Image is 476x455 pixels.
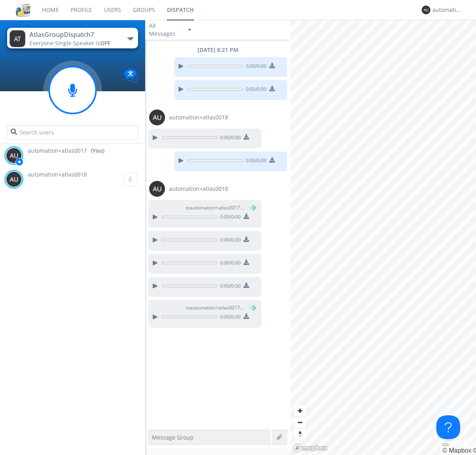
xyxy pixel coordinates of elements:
[294,428,306,440] span: Reset bearing to north
[432,6,462,14] div: automation+atlas0017
[442,447,471,454] a: Mapbox
[294,405,306,417] button: Zoom in
[217,259,241,268] span: 0:00 / 0:00
[244,259,249,265] img: download media button
[243,86,267,94] span: 0:00 / 0:00
[28,147,87,155] span: automation+atlas0017
[16,3,30,17] img: cddb5a64eb264b2086981ab96f4c1ba7
[169,185,228,193] span: automation+atlas0018
[186,204,245,211] span: to automation+atlas0017
[244,213,249,219] img: download media button
[6,148,22,163] img: 373638.png
[269,157,275,163] img: download media button
[436,415,460,439] iframe: Toggle Customer Support
[217,134,241,143] span: 0:00 / 0:00
[217,236,241,245] span: 0:00 / 0:00
[186,304,245,311] span: to automation+atlas0017
[217,213,241,222] span: 0:00 / 0:00
[7,125,138,139] input: Search users
[149,181,165,197] img: 373638.png
[124,69,138,83] img: Translation enabled
[293,443,328,453] a: Mapbox logo
[244,304,256,311] span: (You)
[28,171,87,178] span: automation+atlas0018
[29,39,119,47] div: Everyone ·
[244,282,249,288] img: download media button
[91,147,104,155] div: (You)
[422,6,430,14] img: 373638.png
[100,39,110,47] span: OFF
[244,236,249,242] img: download media button
[294,417,306,428] button: Zoom out
[269,86,275,91] img: download media button
[55,39,110,47] span: Single Speaker is
[244,134,249,140] img: download media button
[269,63,275,68] img: download media button
[244,204,256,211] span: (You)
[6,171,22,187] img: 373638.png
[29,30,119,39] div: AtlasGroupDispatch7
[294,428,306,440] button: Reset bearing to north
[243,63,267,71] span: 0:00 / 0:00
[149,22,181,38] div: All Messages
[442,443,449,446] button: Toggle attribution
[217,313,241,322] span: 0:00 / 0:00
[10,30,25,47] img: 373638.png
[149,109,165,125] img: 373638.png
[244,313,249,319] img: download media button
[145,46,290,54] div: [DATE] 8:21 PM
[294,417,306,428] span: Zoom out
[217,282,241,291] span: 0:00 / 0:00
[7,28,138,48] button: AtlasGroupDispatch7Everyone·Single Speaker isOFF
[169,113,228,121] span: automation+atlas0018
[243,157,267,166] span: 0:00 / 0:00
[188,29,191,31] img: caret-down-sm.svg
